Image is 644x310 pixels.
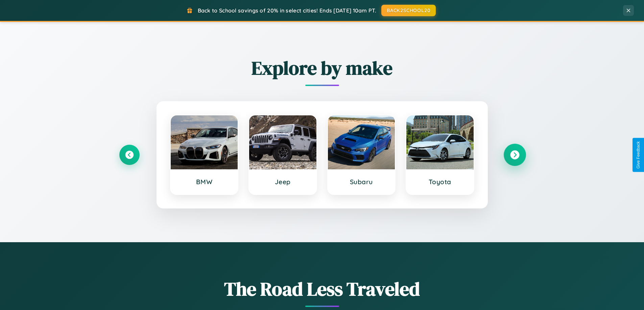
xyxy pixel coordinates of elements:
[335,178,388,186] h3: Subaru
[636,141,641,169] div: Give Feedback
[177,178,231,186] h3: BMW
[119,276,525,302] h1: The Road Less Traveled
[198,7,376,14] span: Back to School savings of 20% in select cities! Ends [DATE] 10am PT.
[256,178,310,186] h3: Jeep
[413,178,467,186] h3: Toyota
[119,55,525,81] h2: Explore by make
[381,5,436,16] button: BACK2SCHOOL20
